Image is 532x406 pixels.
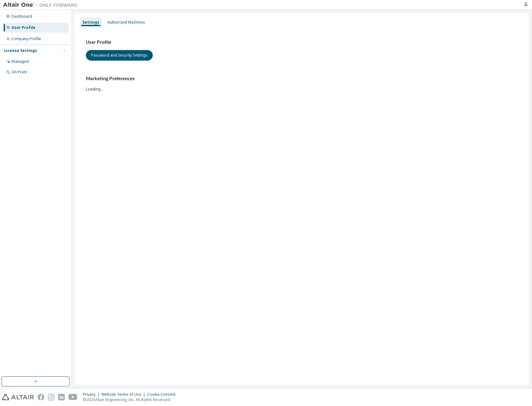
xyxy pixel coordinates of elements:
div: Website Terms of Use [101,392,147,397]
div: Settings [82,20,99,25]
div: Privacy [83,392,101,397]
img: Altair One [3,2,81,8]
p: © 2025 Altair Engineering, Inc. All Rights Reserved. [83,397,179,402]
div: Company Profile [12,36,41,41]
div: Authorized Machines [107,20,145,25]
div: Dashboard [12,14,32,19]
img: linkedin.svg [58,394,65,400]
div: Managed [12,59,29,64]
img: instagram.svg [48,394,54,400]
div: License Settings [4,48,37,53]
div: User Profile [12,25,35,30]
div: Loading... [86,76,518,91]
img: facebook.svg [38,394,44,400]
h3: Marketing Preferences [86,76,518,82]
div: Cookie Consent [147,392,179,397]
button: Password and Security Settings [86,50,153,61]
h3: User Profile [86,39,518,45]
img: altair_logo.svg [2,394,34,400]
div: On Prem [12,70,27,75]
img: youtube.svg [68,394,77,400]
